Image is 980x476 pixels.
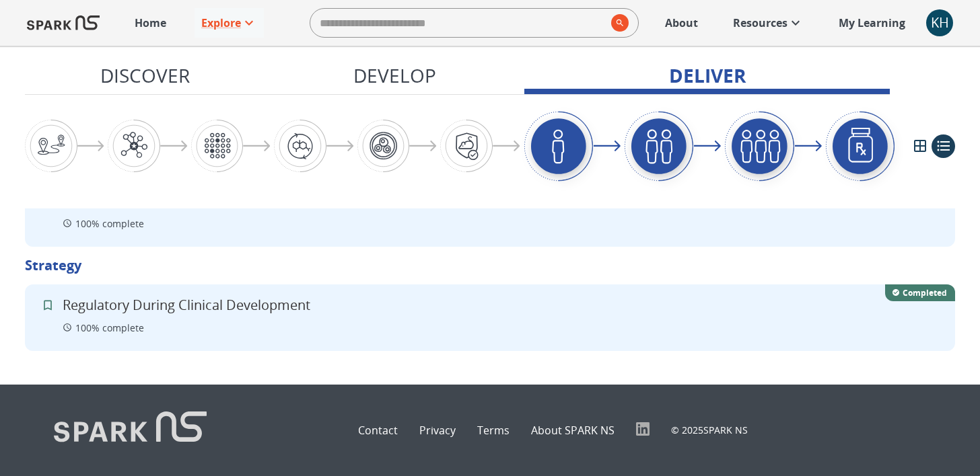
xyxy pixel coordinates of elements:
[358,422,398,438] a: Contact
[353,61,436,89] p: Develop
[636,422,650,436] img: LinkedIn
[726,8,810,38] a: Resources
[606,9,629,37] button: search
[54,411,207,449] img: Logo of SPARK at Stanford
[658,8,705,38] a: About
[419,422,456,438] a: Privacy
[693,141,721,152] img: arrow-right
[908,134,932,158] button: grid view
[493,141,520,152] img: arrow-right
[201,15,241,31] p: Explore
[72,321,144,335] p: 100 % complete
[135,15,166,31] p: Home
[839,15,905,31] p: My Learning
[926,9,953,36] div: KH
[77,141,105,152] img: arrow-right
[932,134,955,158] button: list view
[63,295,310,315] p: Regulatory During Clinical Development
[243,141,271,152] img: arrow-right
[531,422,615,438] a: About SPARK NS
[195,8,264,38] a: Explore
[794,141,822,152] img: arrow-right
[27,7,100,39] img: Logo of SPARK at Stanford
[25,255,955,276] p: Strategy
[593,141,621,152] img: arrow-right
[477,422,510,438] a: Terms
[669,61,746,89] p: Deliver
[671,423,748,437] p: © 2025 SPARK NS
[832,8,913,38] a: My Learning
[128,8,173,38] a: Home
[326,141,354,152] img: arrow-right
[733,15,788,31] p: Resources
[25,111,895,182] div: Graphic showing the progression through the Discover, Develop, and Deliver pipeline, highlighting...
[903,287,947,299] p: Completed
[665,15,698,31] p: About
[409,141,437,152] img: arrow-right
[41,299,55,312] svg: Add to My Learning
[72,216,144,231] p: 100 % complete
[160,141,188,152] img: arrow-right
[926,9,953,36] button: account of current user
[100,61,190,89] p: Discover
